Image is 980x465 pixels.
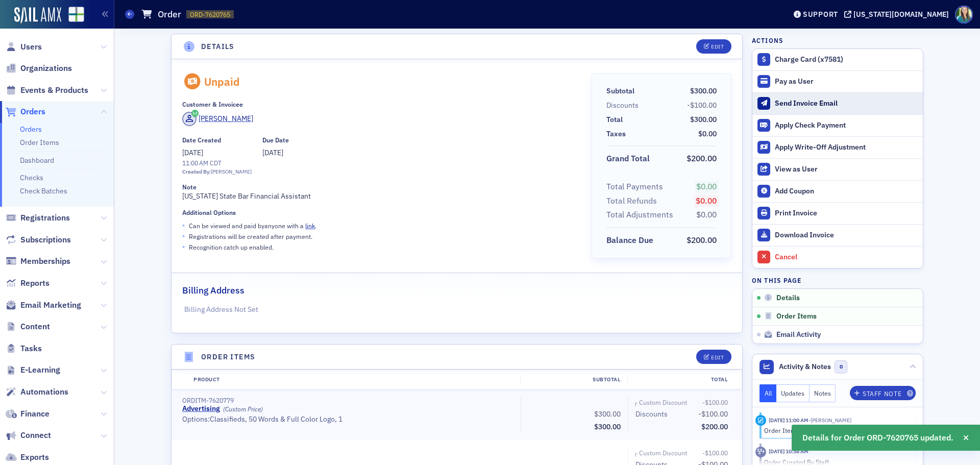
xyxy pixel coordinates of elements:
[20,452,49,463] span: Exports
[14,7,61,23] img: SailAMX
[182,415,513,424] div: Options: Classifieds, 50 Words & Full Color Logo, 1
[6,408,50,420] a: Finance
[687,101,717,110] span: -$100.00
[6,364,60,376] a: E-Learning
[606,114,623,125] div: Total
[835,360,847,373] span: 0
[696,350,731,364] button: Edit
[20,173,43,182] a: Checks
[687,235,717,245] span: $200.00
[759,384,777,402] button: All
[606,234,653,247] div: Balance Due
[20,186,67,195] a: Check Batches
[182,183,577,202] div: [US_STATE] State Bar Financial Assistant
[752,36,783,45] h4: Actions
[776,330,821,339] span: Email Activity
[20,85,88,96] span: Events & Products
[6,41,42,53] a: Users
[20,156,54,165] a: Dashboard
[6,278,50,289] a: Reports
[20,138,59,147] a: Order Items
[776,293,800,303] span: Details
[853,10,949,19] div: [US_STATE][DOMAIN_NAME]
[606,234,657,247] span: Balance Due
[189,232,312,241] p: Registrations will be created after payment.
[520,376,627,384] div: Subtotal
[696,195,717,206] span: $0.00
[201,352,255,362] h4: Order Items
[6,386,68,398] a: Automations
[606,114,626,125] span: Total
[606,181,663,193] div: Total Payments
[711,355,724,360] div: Edit
[606,195,660,207] span: Total Refunds
[775,99,918,108] div: Send Invoice Email
[223,405,263,413] div: (Custom Price)
[850,386,916,400] button: Staff Note
[606,129,629,139] span: Taxes
[20,125,42,134] a: Orders
[594,409,621,419] span: $300.00
[776,312,817,321] span: Order Items
[6,85,88,96] a: Events & Products
[776,384,810,402] button: Updates
[182,168,211,175] span: Created By:
[752,224,923,246] a: Download Invoice
[182,397,513,404] div: ORDITM-7620779
[182,183,197,191] div: Note
[208,159,222,167] span: CDT
[20,41,42,53] span: Users
[752,202,923,224] a: Print Invoice
[20,106,45,117] span: Orders
[20,212,70,224] span: Registrations
[627,376,734,384] div: Total
[20,430,51,441] span: Connect
[764,426,909,435] div: Order Items Updated
[702,449,728,457] span: -$100.00
[802,432,953,444] span: Details for Order ORD-7620765 updated.
[752,114,923,136] button: Apply Check Payment
[775,143,918,152] div: Apply Write-Off Adjustment
[606,181,667,193] span: Total Payments
[696,209,717,219] span: $0.00
[755,415,766,426] div: Activity
[639,398,687,407] div: Custom Discount
[702,398,728,406] span: -$100.00
[158,8,181,20] h1: Order
[20,278,50,289] span: Reports
[68,7,84,22] img: SailAMX
[639,448,687,457] div: Custom Discount
[810,384,836,402] button: Notes
[189,242,274,252] p: Recognition catch up enabled.
[775,121,918,130] div: Apply Check Payment
[752,92,923,114] button: Send Invoice Email
[698,129,717,138] span: $0.00
[696,39,731,54] button: Edit
[594,422,621,431] span: $300.00
[606,209,673,221] div: Total Adjustments
[696,181,717,191] span: $0.00
[635,409,668,420] div: Discounts
[775,187,918,196] div: Add Coupon
[211,168,252,176] div: [PERSON_NAME]
[606,100,642,111] span: Discounts
[779,361,831,372] span: Activity & Notes
[639,448,691,457] span: Custom Discount
[262,148,283,157] span: [DATE]
[20,386,68,398] span: Automations
[20,364,60,376] span: E-Learning
[634,450,637,458] span: ┌
[775,253,918,262] div: Cancel
[182,404,220,413] a: Advertising
[769,448,808,455] time: 9/15/2025 10:58 AM
[20,256,70,267] span: Memberships
[606,153,653,165] span: Grand Total
[803,10,838,19] div: Support
[6,256,70,267] a: Memberships
[752,276,923,285] h4: On this page
[711,44,724,50] div: Edit
[606,100,639,111] div: Discounts
[955,6,973,23] span: Profile
[182,231,185,241] span: •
